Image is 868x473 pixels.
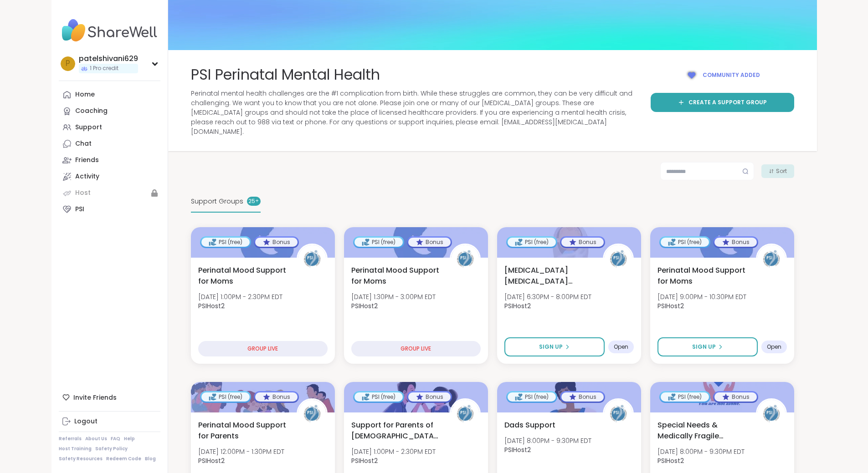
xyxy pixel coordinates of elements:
[451,400,479,428] img: PSIHost2
[508,238,556,247] div: PSI (free)
[198,456,225,465] b: PSIHost2
[692,343,716,351] span: Sign Up
[59,152,160,168] a: Friends
[59,201,160,218] a: PSI
[504,420,555,431] span: Dads Support
[191,197,243,206] span: Support Groups
[661,392,709,402] div: PSI (free)
[657,447,745,456] span: [DATE] 8:00PM - 9:30PM EDT
[757,400,786,428] img: PSIHost2
[561,392,604,402] div: Bonus
[688,98,767,107] span: Create a support group
[354,238,403,247] div: PSI (free)
[255,392,298,402] div: Bonus
[111,436,120,442] a: FAQ
[657,337,758,356] button: Sign Up
[408,238,451,247] div: Bonus
[354,392,403,402] div: PSI (free)
[351,341,481,356] div: GROUP LIVE
[714,238,757,247] div: Bonus
[351,456,378,465] b: PSIHost2
[59,436,82,442] a: Referrals
[504,337,605,356] button: Sign Up
[59,15,160,46] img: ShareWell Nav Logo
[59,119,160,136] a: Support
[85,436,107,442] a: About Us
[504,301,531,310] b: PSIHost2
[198,420,287,442] span: Perinatal Mood Support for Parents
[651,93,794,112] a: Create a support group
[198,292,282,301] span: [DATE] 1:00PM - 2:30PM EDT
[59,446,92,452] a: Host Training
[351,447,436,456] span: [DATE] 1:00PM - 2:30PM EDT
[604,400,632,428] img: PSIHost2
[351,265,440,287] span: Perinatal Mood Support for Moms
[75,139,92,148] div: Chat
[106,456,141,462] a: Redeem Code
[255,197,258,205] pre: +
[95,446,128,452] a: Safety Policy
[604,245,632,273] img: PSIHost2
[75,172,99,181] div: Activity
[75,156,99,165] div: Friends
[59,86,160,103] a: Home
[59,103,160,119] a: Coaching
[198,447,284,456] span: [DATE] 12:00PM - 1:30PM EDT
[351,301,378,310] b: PSIHost2
[298,245,326,273] img: PSIHost2
[504,292,591,301] span: [DATE] 6:30PM - 8:00PM EDT
[198,265,287,287] span: Perinatal Mood Support for Moms
[66,58,70,70] span: p
[714,392,757,402] div: Bonus
[657,301,684,310] b: PSIHost2
[124,436,135,442] a: Help
[201,238,250,247] div: PSI (free)
[561,238,604,247] div: Bonus
[198,301,225,310] b: PSIHost2
[59,136,160,152] a: Chat
[351,292,436,301] span: [DATE] 1:30PM - 3:00PM EDT
[59,413,160,430] a: Logout
[504,445,531,454] b: PSIHost2
[776,167,787,175] span: Sort
[703,71,760,79] span: Community added
[145,456,156,462] a: Blog
[504,436,591,445] span: [DATE] 8:00PM - 9:30PM EDT
[351,420,440,442] span: Support for Parents of [DEMOGRAPHIC_DATA] Children
[198,341,328,356] div: GROUP LIVE
[255,238,298,247] div: Bonus
[191,65,380,85] span: PSI Perinatal Mental Health
[90,65,118,72] span: 1 Pro credit
[757,245,786,273] img: PSIHost2
[75,107,108,116] div: Coaching
[451,245,479,273] img: PSIHost2
[74,417,98,426] div: Logout
[75,123,102,132] div: Support
[408,392,451,402] div: Bonus
[539,343,563,351] span: Sign Up
[75,188,91,198] div: Host
[59,168,160,185] a: Activity
[504,265,593,287] span: [MEDICAL_DATA] [MEDICAL_DATA] Parents
[59,185,160,201] a: Host
[298,400,326,428] img: PSIHost2
[75,90,95,99] div: Home
[79,54,138,64] div: patelshivani629
[191,89,640,137] span: Perinatal mental health challenges are the #1 complication from birth. While these struggles are ...
[657,456,684,465] b: PSIHost2
[59,389,160,406] div: Invite Friends
[657,420,746,442] span: Special Needs & Medically Fragile Parenting
[657,265,746,287] span: Perinatal Mood Support for Moms
[201,392,250,402] div: PSI (free)
[59,456,103,462] a: Safety Resources
[767,343,781,351] span: Open
[657,292,746,301] span: [DATE] 9:00PM - 10:30PM EDT
[247,197,261,206] div: 25
[661,238,709,247] div: PSI (free)
[75,205,84,214] div: PSI
[508,392,556,402] div: PSI (free)
[651,65,794,86] button: Community added
[614,343,628,351] span: Open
